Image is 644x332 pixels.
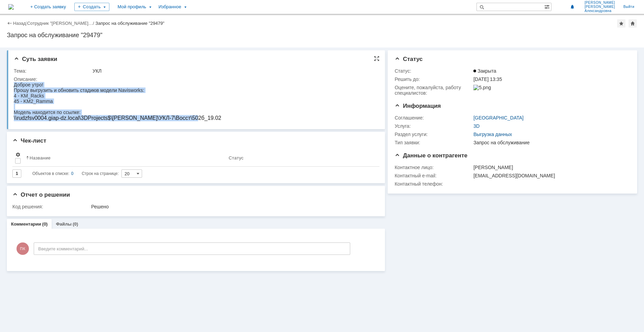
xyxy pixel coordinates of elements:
span: в модели Navisworks: [83,6,130,11]
div: Услуга: [395,123,472,129]
div: Запрос на обслуживание "29479" [95,21,164,26]
div: Создать [74,3,109,11]
div: [EMAIL_ADDRESS][DOMAIN_NAME] [473,173,626,178]
div: Раздел услуги: [395,132,472,137]
span: Александровна [584,9,615,13]
div: Oцените, пожалуйста, работу специалистов: [395,85,472,96]
div: Описание: [14,76,376,82]
div: Тип заявки: [395,140,472,145]
span: Объектов в списке: [32,171,69,176]
span: Закрыта [473,68,496,74]
div: Статус [229,155,244,160]
span: Расширенный поиск [544,3,551,10]
span: Суть заявки [14,56,57,62]
span: [DATE] 13:35 [473,76,502,82]
div: (0) [73,221,78,227]
div: (0) [42,221,48,227]
div: Соглашение: [395,115,472,121]
div: Название [30,155,51,160]
a: 3D [473,123,480,129]
div: На всю страницу [374,56,379,61]
span: [PERSON_NAME] [584,5,615,9]
div: Сделать домашней страницей [629,19,637,28]
div: Контактный телефон: [395,181,472,187]
span: Настройки [15,152,21,157]
div: [PERSON_NAME] [473,165,626,170]
div: Контактный e-mail: [395,173,472,178]
th: Статус [226,149,374,167]
span: Данные о контрагенте [395,152,468,159]
a: Сотрудник "[PERSON_NAME]… [27,21,93,26]
a: [GEOGRAPHIC_DATA] [473,115,524,121]
div: Добавить в избранное [617,19,625,28]
div: Решено [91,204,375,209]
a: Перейти на домашнюю страницу [8,4,14,10]
div: / [27,21,96,26]
a: Файлы [56,221,72,227]
div: УКЛ [93,68,375,74]
img: 5.png [473,85,491,90]
img: logo [8,4,14,10]
div: Код решения: [12,204,90,209]
a: Комментарии [11,221,41,227]
div: 0 [71,169,74,178]
div: Контактное лицо: [395,165,472,170]
div: Тема: [14,68,91,74]
div: Запрос на обслуживание [473,140,626,145]
i: Строк на странице: [32,169,119,178]
span: Отчет о решении [12,191,70,198]
a: Назад [13,21,26,26]
div: Запрос на обслуживание "29479" [7,32,637,39]
th: Название [23,149,226,167]
div: Решить до: [395,76,472,82]
span: ПК [17,242,29,255]
span: Статус [395,56,422,62]
div: Статус: [395,68,472,74]
span: Информация [395,103,441,109]
div: | [26,20,27,25]
span: Чек-лист [12,137,46,144]
a: Выгрузка данных [473,132,512,137]
span: [PERSON_NAME] [584,1,615,5]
